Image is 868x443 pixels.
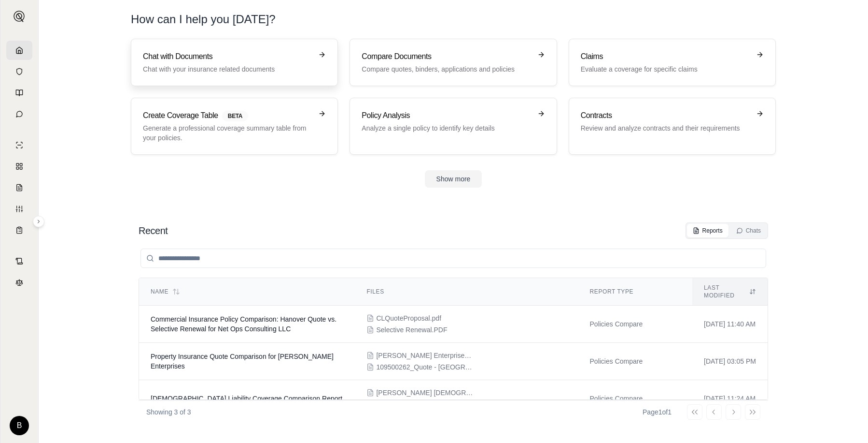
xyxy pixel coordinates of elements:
[139,224,168,237] h2: Recent
[736,227,761,235] div: Chats
[151,353,334,370] span: Property Insurance Quote Comparison for Hothem Enterprises
[6,178,32,197] a: Claim Coverage
[362,110,531,121] h3: Policy Analysis
[693,227,723,235] div: Reports
[376,313,441,323] span: CLQuoteProposal.pdf
[131,12,776,27] h1: How can I help you [DATE]?
[376,351,473,360] span: Hothem Enterprises Quote MQ05064723-000_QP_LizCast.PDF
[6,251,32,271] a: Contract Analysis
[362,64,531,74] p: Compare quotes, binders, applications and policies
[6,104,32,124] a: Chat
[6,83,32,103] a: Prompt Library
[6,135,32,155] a: Single Policy
[581,51,750,62] h3: Claims
[425,170,482,188] button: Show more
[131,98,338,155] a: Create Coverage TableBETAGenerate a professional coverage summary table from your policies.
[362,51,531,62] h3: Compare Documents
[222,111,248,121] span: BETA
[151,395,342,402] span: Pleasant Hill Baptist Church Liability Coverage Comparison Report
[10,416,29,435] div: B
[143,51,312,62] h3: Chat with Documents
[581,110,750,121] h3: Contracts
[692,306,768,343] td: [DATE] 11:40 AM
[569,39,776,86] a: ClaimsEvaluate a coverage for specific claims
[33,216,44,227] button: Expand sidebar
[376,325,447,335] span: Selective Renewal.PDF
[6,41,32,60] a: Home
[362,123,531,133] p: Analyze a single policy to identify key details
[10,7,29,26] button: Expand sidebar
[581,64,750,74] p: Evaluate a coverage for specific claims
[569,98,776,155] a: ContractsReview and analyze contracts and their requirements
[692,380,768,417] td: [DATE] 11:24 AM
[14,11,25,22] img: Expand sidebar
[6,62,32,81] a: Documents Vault
[578,343,693,380] td: Policies Compare
[151,315,336,333] span: Commercial Insurance Policy Comparison: Hanover Quote vs. Selective Renewal for Net Ops Consultin...
[376,388,473,398] span: Glatfelter Pleasant Hill Baptist Church.PDF
[151,288,343,295] div: Name
[581,123,750,133] p: Review and analyze contracts and their requirements
[578,306,693,343] td: Policies Compare
[131,39,338,86] a: Chat with DocumentsChat with your insurance related documents
[143,64,312,74] p: Chat with your insurance related documents
[687,224,728,237] button: Reports
[376,362,473,372] span: 109500262_Quote - Avondale Property - Hothem - for.PDF
[143,123,312,143] p: Generate a professional coverage summary table from your policies.
[355,278,578,306] th: Files
[730,224,767,237] button: Chats
[578,380,693,417] td: Policies Compare
[692,343,768,380] td: [DATE] 03:05 PM
[643,407,672,417] div: Page 1 of 1
[6,157,32,176] a: Policy Comparisons
[6,199,32,219] a: Custom Report
[6,273,32,292] a: Legal Search Engine
[704,284,756,299] div: Last modified
[578,278,693,306] th: Report Type
[350,98,557,155] a: Policy AnalysisAnalyze a single policy to identify key details
[146,407,191,417] p: Showing 3 of 3
[6,221,32,240] a: Coverage Table
[143,110,312,121] h3: Create Coverage Table
[350,39,557,86] a: Compare DocumentsCompare quotes, binders, applications and policies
